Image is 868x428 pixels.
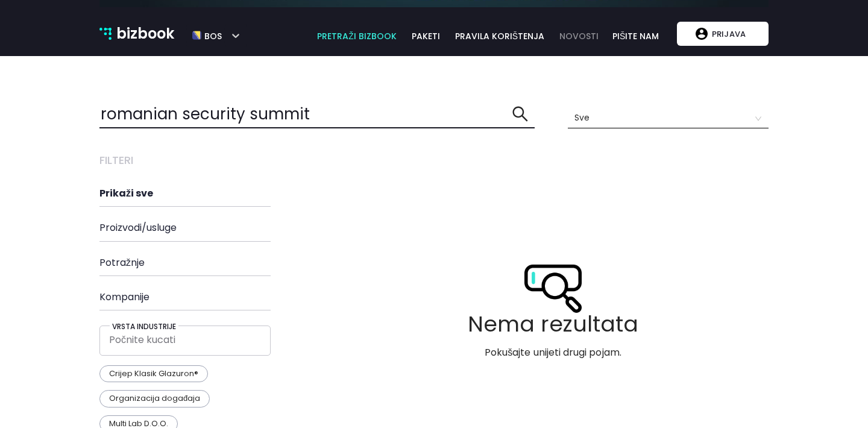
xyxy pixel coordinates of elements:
[696,28,708,40] img: account logo
[99,28,112,40] img: bizbook
[524,265,582,313] img: Empty search
[99,365,208,382] p: Crijep Klasik Glazuron®
[708,22,750,45] p: Prijava
[605,30,666,43] a: pišite nam
[468,345,639,360] p: Pokušajte unijeti drugi pojam.
[552,30,605,43] a: novosti
[99,101,512,127] input: Pretražite sadržaj ovdje
[99,390,210,407] p: Organizacija događaja
[99,154,313,167] h3: Filteri
[468,313,639,335] h6: Nema rezultata
[99,187,313,199] h4: Prikaži sve
[99,291,313,303] h4: Kompanije
[309,30,404,43] a: pretraži bizbook
[512,105,529,122] span: search
[116,22,174,45] p: bizbook
[110,323,178,331] h5: Vrsta industrije
[99,257,313,268] h4: Potražnje
[574,109,762,128] span: Sve
[447,30,552,43] a: pravila korištenja
[677,22,769,46] button: Prijava
[192,26,201,46] img: bos
[99,22,174,45] a: bizbook
[99,222,313,233] h4: Proizvodi/usluge
[201,26,222,42] h5: bos
[404,30,447,43] a: paketi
